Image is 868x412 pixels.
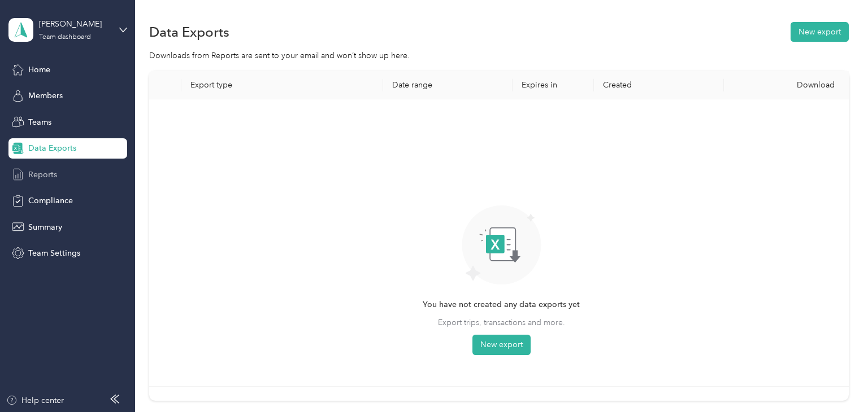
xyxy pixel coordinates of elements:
[423,299,580,311] span: You have not created any data exports yet
[39,34,91,41] div: Team dashboard
[6,395,64,406] button: Help center
[472,335,531,355] button: New export
[28,142,76,154] span: Data Exports
[383,71,513,99] th: Date range
[149,50,849,62] div: Downloads from Reports are sent to your email and won’t show up here.
[149,26,229,38] h1: Data Exports
[28,64,50,76] span: Home
[181,71,383,99] th: Export type
[39,18,110,30] div: [PERSON_NAME]
[28,247,80,259] span: Team Settings
[28,169,57,181] span: Reports
[28,195,73,207] span: Compliance
[733,80,845,90] div: Download
[438,317,565,328] span: Export trips, transactions and more.
[805,349,868,412] iframe: Everlance-gr Chat Button Frame
[513,71,594,99] th: Expires in
[28,221,62,233] span: Summary
[791,22,849,42] button: New export
[594,71,724,99] th: Created
[28,90,63,102] span: Members
[28,116,51,128] span: Teams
